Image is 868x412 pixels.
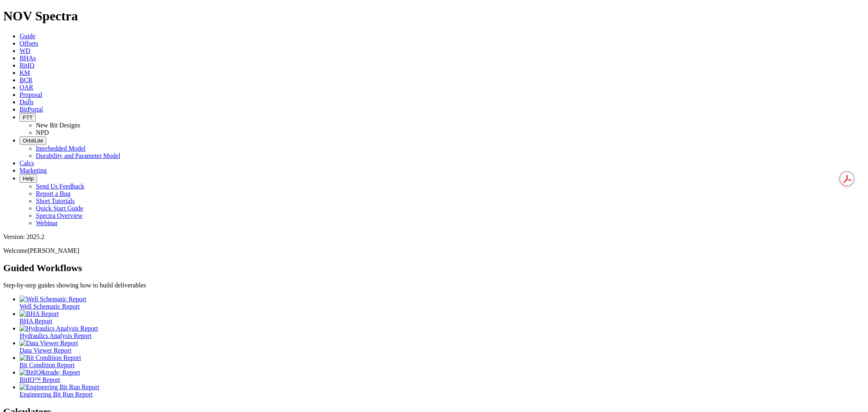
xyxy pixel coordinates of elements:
[3,233,865,241] div: Version: 2025.2
[20,391,93,398] span: Engineering Bit Run Report
[20,325,865,339] a: Hydraulics Analysis Report Hydraulics Analysis Report
[3,9,865,24] h1: NOV Spectra
[36,145,85,152] a: Interbedded Model
[36,190,70,197] a: Report a Bug
[20,77,33,83] a: BCR
[3,263,865,274] h2: Guided Workflows
[3,247,865,254] p: Welcome
[20,136,46,145] button: OrbitLite
[20,296,86,303] img: Well Schematic Report
[20,354,81,362] img: Bit Condition Report
[20,310,865,324] a: BHA Report BHA Report
[20,347,72,354] span: Data Viewer Report
[20,318,52,324] span: BHA Report
[36,219,58,226] a: Webinar
[20,47,31,54] a: WD
[20,69,30,76] a: KM
[23,114,33,121] span: FTT
[20,167,47,174] a: Marketing
[20,354,865,368] a: Bit Condition Report Bit Condition Report
[20,340,865,354] a: Data Viewer Report Data Viewer Report
[20,106,43,113] a: BitPortal
[20,332,92,339] span: Hydraulics Analysis Report
[20,376,60,383] span: BitIQ™ Report
[20,384,865,398] a: Engineering Bit Run Report Engineering Bit Run Report
[20,384,99,391] img: Engineering Bit Run Report
[23,175,34,182] span: Help
[20,40,38,47] a: Offsets
[23,138,43,144] span: OrbitLite
[20,99,34,105] a: Dulls
[20,62,34,69] a: BitIQ
[20,310,59,318] img: BHA Report
[20,113,36,122] button: FTT
[20,91,42,98] a: Proposal
[28,247,79,254] span: [PERSON_NAME]
[36,212,83,219] a: Spectra Overview
[3,282,865,289] p: Step-by-step guides showing how to build deliverables
[20,369,80,376] img: BitIQ&trade; Report
[20,33,35,39] a: Guide
[20,160,34,167] a: Calcs
[36,197,75,204] a: Short Tutorials
[20,325,98,332] img: Hydraulics Analysis Report
[20,362,74,368] span: Bit Condition Report
[20,55,36,61] a: BHAs
[36,122,80,129] a: New Bit Designs
[20,303,80,310] span: Well Schematic Report
[20,340,78,347] img: Data Viewer Report
[36,129,49,136] a: NPD
[36,205,83,212] a: Quick Start Guide
[20,369,865,383] a: BitIQ&trade; Report BitIQ™ Report
[20,296,865,310] a: Well Schematic Report Well Schematic Report
[20,84,33,91] a: OAR
[20,174,37,183] button: Help
[36,152,120,159] a: Durability and Parameter Model
[36,183,84,190] a: Send Us Feedback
